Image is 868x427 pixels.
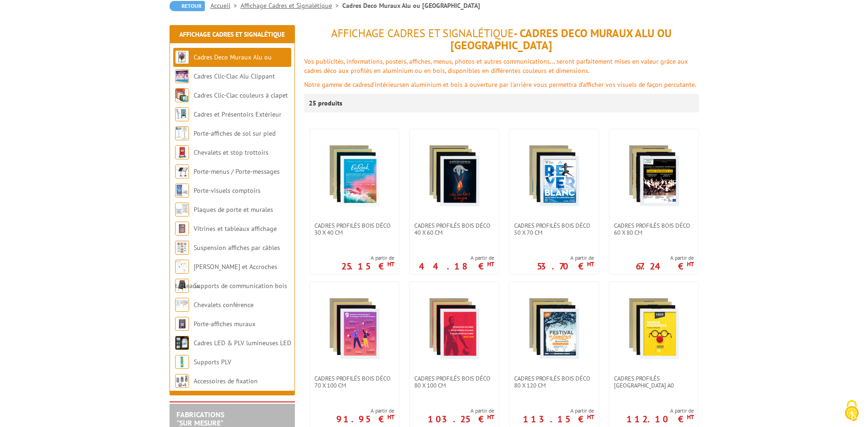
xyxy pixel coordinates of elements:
sup: HT [587,260,594,268]
img: Cadres Profilés Bois Déco 40 x 60 cm [422,143,487,208]
span: Affichage Cadres et Signalétique [331,26,514,40]
a: [PERSON_NAME] et Accroches tableaux [175,263,277,290]
img: Porte-menus / Porte-messages [175,164,189,178]
img: Cookies (fenêtre modale) [840,399,863,422]
a: Porte-visuels comptoirs [194,186,261,195]
sup: HT [587,413,594,421]
a: Cadres Profilés Bois Déco 40 x 60 cm [410,222,499,236]
a: Cadres Profilés Bois Déco 50 x 70 cm [509,222,599,236]
a: Porte-menus / Porte-messages [194,167,280,176]
span: A partir de [537,254,594,262]
sup: HT [487,260,494,268]
span: A partir de [341,254,394,262]
a: Cadres Profilés Bois Déco 80 x 120 cm [509,375,599,389]
p: 113.15 € [523,416,594,422]
img: Supports PLV [175,355,189,369]
span: A partir de [419,254,494,262]
span: A partir de [428,407,494,414]
span: Cadres Profilés Bois Déco 50 x 70 cm [514,222,594,236]
a: Retour [170,1,205,11]
img: Cadres Deco Muraux Alu ou Bois [175,50,189,64]
font: Notre gamme de cadres [304,80,370,89]
img: Porte-affiches muraux [175,317,189,331]
a: Affichage Cadres et Signalétique [179,30,285,39]
span: A partir de [523,407,594,414]
p: 67.24 € [636,263,694,269]
sup: HT [487,413,494,421]
a: Plaques de porte et murales [194,205,273,214]
span: A partir de [627,407,694,414]
p: 91.95 € [336,416,394,422]
img: Plaques de porte et murales [175,203,189,217]
img: Chevalets conférence [175,298,189,312]
sup: HT [687,260,694,268]
sup: HT [387,260,394,268]
img: Vitrines et tableaux affichage [175,222,189,236]
p: 112.10 € [627,416,694,422]
sup: HT [387,413,394,421]
a: Porte-affiches muraux [194,320,255,328]
a: Cadres Deco Muraux Alu ou [GEOGRAPHIC_DATA] [175,53,272,80]
button: Cookies (fenêtre modale) [835,395,868,427]
a: Cadres Profilés [GEOGRAPHIC_DATA] A0 [609,375,698,389]
img: Cadres Profilés Bois Déco 80 x 120 cm [522,296,587,361]
p: 25.15 € [341,263,394,269]
img: Cadres Profilés Bois Déco A0 [621,296,686,361]
p: 103.25 € [428,416,494,422]
span: A partir de [336,407,394,414]
a: Suspension affiches par câbles [194,243,280,252]
a: Cadres LED & PLV lumineuses LED [194,339,291,347]
img: Cadres Profilés Bois Déco 70 x 100 cm [322,296,387,361]
img: Chevalets et stop trottoirs [175,145,189,159]
span: Cadres Profilés Bois Déco 80 x 120 cm [514,375,594,389]
img: Cadres Profilés Bois Déco 60 x 80 cm [621,143,686,208]
p: 44.18 € [419,263,494,269]
a: Affichage Cadres et Signalétique [241,1,342,10]
font: Vos publicités, informations, posters, affiches, menus, photos et autres communications... seront... [304,57,688,75]
font: d'intérieurs [370,80,402,89]
li: Cadres Deco Muraux Alu ou [GEOGRAPHIC_DATA] [342,1,480,10]
img: Porte-visuels comptoirs [175,184,189,197]
a: Cadres et Présentoirs Extérieur [194,110,281,118]
span: Cadres Profilés Bois Déco 60 x 80 cm [614,222,694,236]
img: Cadres Profilés Bois Déco 30 x 40 cm [322,143,387,208]
a: Cadres Profilés Bois Déco 30 x 40 cm [310,222,399,236]
img: Cadres Profilés Bois Déco 50 x 70 cm [522,143,587,208]
span: Cadres Profilés Bois Déco 80 x 100 cm [414,375,494,389]
a: Cadres Profilés Bois Déco 60 x 80 cm [609,222,698,236]
img: Cadres et Présentoirs Extérieur [175,107,189,121]
a: Cadres Profilés Bois Déco 80 x 100 cm [410,375,499,389]
span: Cadres Profilés Bois Déco 40 x 60 cm [414,222,494,236]
span: Cadres Profilés Bois Déco 70 x 100 cm [314,375,394,389]
img: Cimaises et Accroches tableaux [175,260,189,274]
img: Cadres LED & PLV lumineuses LED [175,336,189,350]
p: 53.70 € [537,263,594,269]
p: 25 produits [309,94,344,112]
a: Supports de communication bois [194,282,287,290]
a: Chevalets et stop trottoirs [194,148,268,157]
img: Porte-affiches de sol sur pied [175,126,189,140]
a: Chevalets conférence [194,301,254,309]
h1: - Cadres Deco Muraux Alu ou [GEOGRAPHIC_DATA] [304,27,699,52]
sup: HT [687,413,694,421]
font: en aluminium et bois à ouverture par l'arrière vous permettra d’afficher vos visuels de façon per... [402,80,696,89]
a: Supports PLV [194,358,231,366]
a: Accessoires de fixation [194,377,258,385]
a: Vitrines et tableaux affichage [194,224,277,233]
img: Cadres Profilés Bois Déco 80 x 100 cm [422,296,487,361]
span: Cadres Profilés Bois Déco 30 x 40 cm [314,222,394,236]
a: Porte-affiches de sol sur pied [194,129,275,138]
img: Cadres Clic-Clac couleurs à clapet [175,88,189,102]
span: Cadres Profilés [GEOGRAPHIC_DATA] A0 [614,375,694,389]
a: Cadres Clic-Clac couleurs à clapet [194,91,288,99]
span: A partir de [636,254,694,262]
a: Cadres Profilés Bois Déco 70 x 100 cm [310,375,399,389]
a: Cadres Clic-Clac Alu Clippant [194,72,275,80]
a: Accueil [210,1,241,10]
img: Suspension affiches par câbles [175,241,189,255]
img: Accessoires de fixation [175,374,189,388]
